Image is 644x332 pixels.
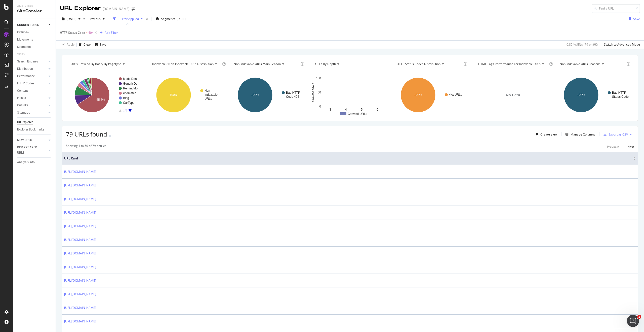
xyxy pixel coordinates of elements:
[109,135,111,137] img: Equal
[153,15,188,23] button: Segments[DATE]
[100,42,106,47] div: Save
[592,4,640,13] input: Find a URL
[64,305,96,310] a: [URL][DOMAIN_NAME]
[64,156,632,161] span: URL Card
[64,251,96,256] a: [URL][DOMAIN_NAME]
[478,62,541,66] span: HTML Tags Performance for Indexable URLs
[234,62,281,66] span: Non-Indexable URLs Main Reason
[66,73,145,117] svg: A chart.
[66,144,106,150] div: Showing 1 to 50 of 79 entries
[633,17,640,21] div: Save
[88,29,94,36] span: 404
[540,132,557,137] div: Create alert
[60,41,74,49] button: Apply
[17,66,33,72] div: Distribution
[145,16,149,21] div: times
[66,130,107,138] span: 79 URLs found
[17,103,47,108] a: Outlinks
[123,77,140,81] text: ModelDeal…
[71,62,121,66] span: URLs Crawled By Botify By pagetype
[17,127,52,132] a: Explorer Bookmarks
[627,144,634,150] button: Next
[123,91,136,95] text: #nomatch
[17,52,25,57] div: Visits
[229,73,308,117] svg: A chart.
[17,160,35,165] div: Analysis Info
[123,96,129,100] text: Blog
[17,120,52,125] a: Url Explorer
[17,74,35,79] div: Performance
[64,210,96,215] a: [URL][DOMAIN_NAME]
[607,145,619,149] div: Previous
[123,109,127,113] text: 1/2
[449,93,462,96] text: 4xx URLs
[67,17,76,21] span: 2025 Jun. 28th
[205,93,218,96] text: Indexable
[93,41,106,49] button: Save
[607,144,619,150] button: Previous
[17,138,32,143] div: NEW URLS
[111,15,145,23] button: 1 Filter Applied
[377,108,378,111] text: 6
[17,95,47,101] a: Inlinks
[17,30,52,35] a: Overview
[560,62,600,66] span: Non-Indexable URLs Reasons
[348,112,367,116] text: Crawled URLs
[316,77,321,80] text: 100
[17,74,47,79] a: Performance
[567,42,598,47] div: 0.85 % URLs ( 79 on 9K )
[64,319,96,324] a: [URL][DOMAIN_NAME]
[637,315,641,319] span: 1
[17,8,52,14] div: SiteCrawler
[612,91,626,94] text: Bad HTTP
[17,110,47,115] a: Sitemaps
[118,17,139,21] div: 1 Filter Applied
[64,292,96,297] a: [URL][DOMAIN_NAME]
[17,44,31,50] div: Segments
[152,62,214,66] span: Indexable / Non-Indexable URLs distribution
[563,131,595,137] button: Manage Columns
[17,30,29,35] div: Overview
[555,73,634,117] div: A chart.
[477,60,548,68] h4: HTML Tags Performance for Indexable URLs
[315,62,336,66] span: URLs by Depth
[87,15,107,23] button: Previous
[87,17,101,21] span: Previous
[17,22,39,28] div: CURRENT URLS
[396,60,462,68] h4: HTTP Status Codes Distribution
[84,42,91,47] div: Clear
[17,120,33,125] div: Url Explorer
[17,110,30,115] div: Sitemaps
[310,73,389,117] div: A chart.
[286,91,300,94] text: Bad HTTP
[251,93,259,97] text: 100%
[17,22,47,28] a: CURRENT URLS
[83,16,87,20] span: vs
[123,101,135,105] text: CarType
[577,93,585,97] text: 100%
[205,97,212,101] text: URLs
[17,66,47,72] a: Distribution
[17,37,52,42] a: Movements
[64,169,96,174] a: [URL][DOMAIN_NAME]
[170,93,177,97] text: 100%
[147,73,226,117] svg: A chart.
[77,41,91,49] button: Clear
[414,93,422,97] text: 100%
[329,108,331,111] text: 3
[17,44,52,50] a: Segments
[17,138,47,143] a: NEW URLS
[604,42,640,47] div: Switch to Advanced Mode
[506,92,520,97] span: No Data
[627,315,639,327] iframe: Intercom live chat
[60,30,85,35] span: HTTP Status Code
[161,17,175,21] span: Segments
[17,88,28,93] div: Content
[601,130,628,138] button: Export as CSV
[17,4,52,8] div: Analytics
[397,62,440,66] span: HTTP Status Codes Distribution
[60,15,83,23] button: [DATE]
[233,60,299,68] h4: Non-Indexable URLs Main Reason
[345,108,347,111] text: 4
